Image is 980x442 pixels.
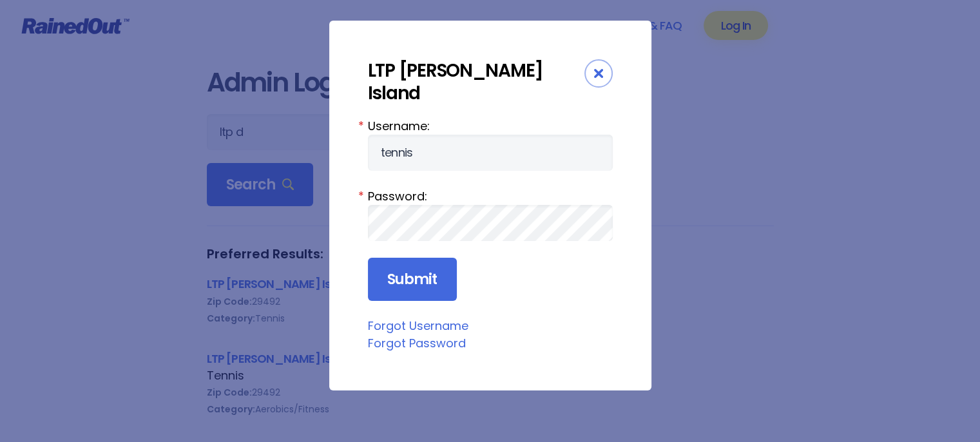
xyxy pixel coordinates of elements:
[368,258,457,302] input: Submit
[368,318,468,334] a: Forgot Username
[368,59,584,104] div: LTP [PERSON_NAME] Island
[368,187,613,205] label: Password:
[584,59,613,88] div: Close
[368,117,613,135] label: Username:
[368,335,466,351] a: Forgot Password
